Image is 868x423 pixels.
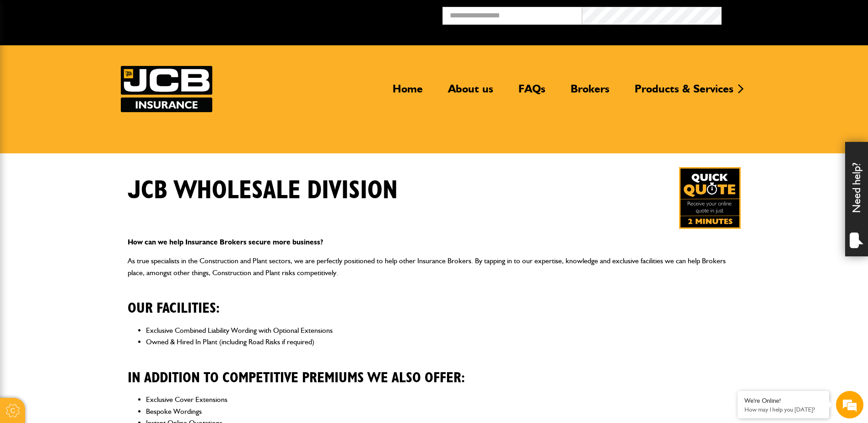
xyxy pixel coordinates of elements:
button: Broker Login [722,7,861,21]
a: Brokers [564,82,616,103]
a: FAQs [512,82,552,103]
img: JCB Insurance Services logo [121,66,212,112]
li: Exclusive Combined Liability Wording with Optional Extensions [146,325,741,336]
a: Home [386,82,430,103]
li: Bespoke Wordings [146,406,741,418]
p: As true specialists in the Construction and Plant sectors, we are perfectly positioned to help ot... [128,255,741,278]
a: JCB Insurance Services [121,66,212,112]
h2: Our facilities: [128,286,741,317]
a: About us [441,82,500,103]
li: Exclusive Cover Extensions [146,394,741,406]
h2: In addition to competitive premiums we also offer: [128,355,741,386]
h1: JCB Wholesale Division [128,175,398,206]
p: How can we help Insurance Brokers secure more business? [128,236,741,248]
img: Quick Quote [679,167,741,229]
a: Products & Services [628,82,740,103]
li: Owned & Hired In Plant (including Road Risks if required) [146,336,741,348]
div: Need help? [845,142,868,256]
div: We're Online! [744,397,822,405]
a: Get your insurance quote in just 2-minutes [679,167,741,229]
p: How may I help you today? [744,406,822,413]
